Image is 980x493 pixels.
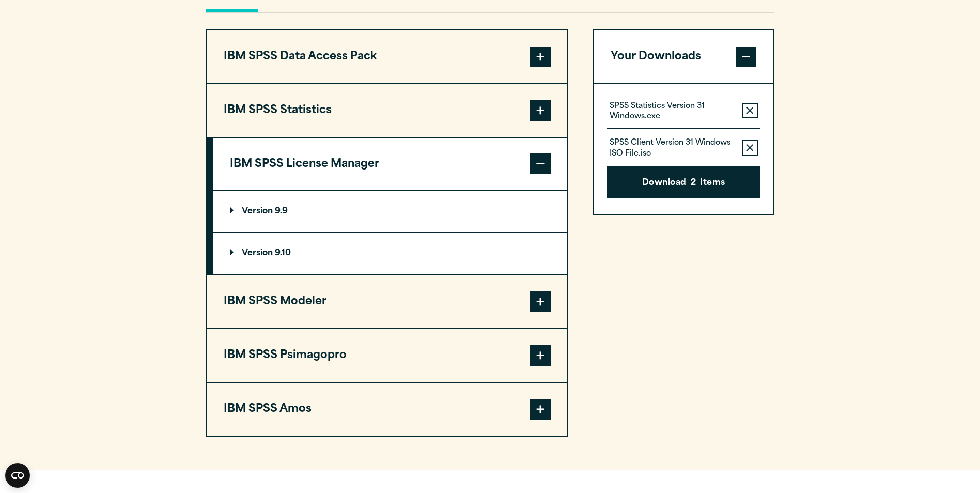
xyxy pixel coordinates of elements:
[207,84,567,137] button: IBM SPSS Statistics
[230,207,288,215] p: Version 9.9
[213,190,567,274] div: IBM SPSS License Manager
[207,329,567,382] button: IBM SPSS Psimagopro
[5,463,30,488] button: Open CMP widget
[594,83,773,215] div: Your Downloads
[594,30,773,83] button: Your Downloads
[207,383,567,436] button: IBM SPSS Amos
[610,138,734,159] p: SPSS Client Version 31 Windows ISO File.iso
[213,233,567,274] summary: Version 9.10
[607,166,760,198] button: Download2Items
[213,138,567,191] button: IBM SPSS License Manager
[230,249,291,257] p: Version 9.10
[691,177,696,190] span: 2
[213,191,567,232] summary: Version 9.9
[207,275,567,328] button: IBM SPSS Modeler
[610,101,734,122] p: SPSS Statistics Version 31 Windows.exe
[207,30,567,83] button: IBM SPSS Data Access Pack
